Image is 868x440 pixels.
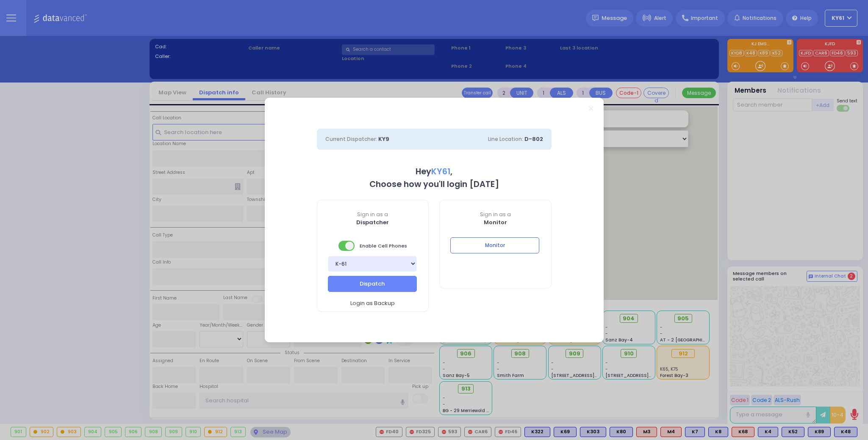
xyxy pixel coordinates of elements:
a: Close [589,106,593,111]
span: Login as Backup [350,299,395,308]
span: Sign in as a [440,211,551,218]
span: KY61 [431,166,450,177]
button: Dispatch [328,276,417,292]
span: Current Dispatcher: [325,135,377,143]
span: Sign in as a [317,211,429,218]
span: Line Location: [488,135,523,143]
b: Monitor [484,218,507,226]
b: Choose how you'll login [DATE] [369,179,499,190]
button: Monitor [450,237,539,253]
span: D-802 [524,135,543,143]
b: Dispatcher [356,218,389,226]
b: Hey , [416,166,452,177]
span: Enable Cell Phones [338,240,407,252]
span: KY9 [378,135,389,143]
